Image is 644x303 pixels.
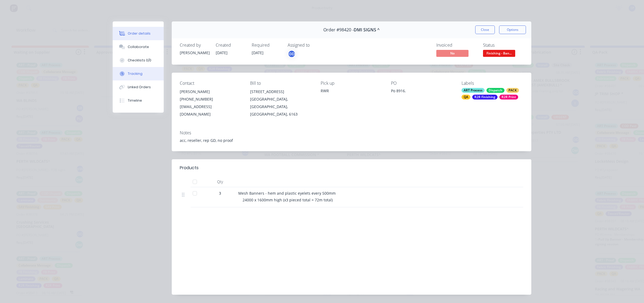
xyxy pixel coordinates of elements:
[219,190,221,196] span: 3
[506,88,519,93] div: PACK
[321,81,382,86] div: Pick up
[113,80,164,94] button: Linked Orders
[216,50,228,55] span: [DATE]
[238,191,336,196] span: Mesh Banners - hem and plastic eyelets every 500mm
[354,27,380,32] span: DMI SIGNS ^
[483,50,515,57] span: Finishing - Ban...
[323,27,354,32] span: Order #98420 -
[243,197,333,202] span: 24000 x 1600mm high (x3 pieced total = 72m total)
[216,43,245,48] div: Created
[475,25,495,34] button: Close
[250,81,312,86] div: Bill to
[436,50,469,57] span: No
[128,85,151,90] div: Linked Orders
[250,88,312,95] div: [STREET_ADDRESS]
[128,71,142,76] div: Tracking
[180,165,199,171] div: Products
[113,67,164,80] button: Tracking
[472,95,497,99] div: R2R Finishing
[288,50,296,58] button: GD
[483,50,515,58] button: Finishing - Ban...
[483,43,523,48] div: Status
[250,88,312,118] div: [STREET_ADDRESS][GEOGRAPHIC_DATA], [GEOGRAPHIC_DATA], [GEOGRAPHIC_DATA], 6163
[128,98,142,103] div: Timeline
[204,176,236,187] div: Qty
[250,95,312,118] div: [GEOGRAPHIC_DATA], [GEOGRAPHIC_DATA], [GEOGRAPHIC_DATA], 6163
[391,88,453,95] div: Po 8916.
[113,94,164,107] button: Timeline
[321,88,382,94] div: RWR
[462,95,470,99] div: QA
[499,25,526,34] button: Options
[113,27,164,40] button: Order details
[436,43,477,48] div: Invoiced
[113,40,164,54] button: Collaborate
[288,43,341,48] div: Assigned to
[128,31,151,36] div: Order details
[180,130,523,135] div: Notes
[128,58,151,63] div: Checklists 0/0
[462,81,523,86] div: Labels
[113,54,164,67] button: Checklists 0/0
[252,50,264,55] span: [DATE]
[499,95,518,99] div: R2R Print
[180,88,241,95] div: [PERSON_NAME]
[391,81,453,86] div: PO
[180,50,209,56] div: [PERSON_NAME]
[180,138,523,143] div: acc, reseller, rep GD, no proof
[180,81,241,86] div: Contact
[252,43,281,48] div: Required
[180,43,209,48] div: Created by
[180,103,241,118] div: [EMAIL_ADDRESS][DOMAIN_NAME]
[128,45,149,49] div: Collaborate
[180,95,241,103] div: [PHONE_NUMBER]
[180,88,241,118] div: [PERSON_NAME][PHONE_NUMBER][EMAIL_ADDRESS][DOMAIN_NAME]
[486,88,504,93] div: Dispatch
[462,88,485,93] div: ART Process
